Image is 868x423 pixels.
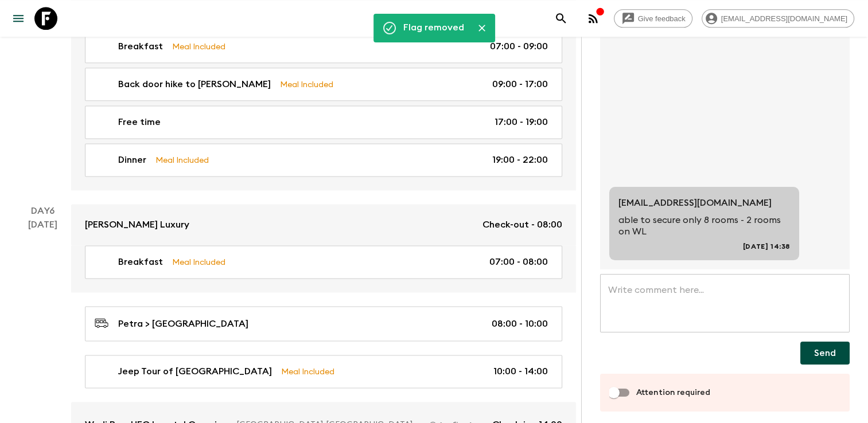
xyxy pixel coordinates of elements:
[473,19,491,37] button: Close
[280,78,333,91] p: Meal Included
[85,143,562,177] a: DinnerMeal Included19:00 - 22:00
[493,365,548,378] p: 10:00 - 14:00
[618,196,772,210] p: [EMAIL_ADDRESS][DOMAIN_NAME]
[636,387,710,398] span: Attention required
[489,255,548,269] p: 07:00 - 08:00
[743,242,790,251] span: [DATE] 14:38
[492,153,548,167] p: 19:00 - 22:00
[632,14,692,23] span: Give feedback
[118,255,163,269] p: Breakfast
[482,218,562,232] p: Check-out - 08:00
[618,214,790,237] p: able to secure only 8 rooms - 2 rooms on WL
[7,7,30,30] button: menu
[85,30,562,63] a: BreakfastMeal Included07:00 - 09:00
[403,17,464,39] div: Flag removed
[14,204,71,218] p: Day 6
[118,40,163,53] p: Breakfast
[118,115,161,129] p: Free time
[85,105,562,139] a: Free time17:00 - 19:00
[118,153,146,167] p: Dinner
[492,317,548,331] p: 08:00 - 10:00
[490,40,548,53] p: 07:00 - 09:00
[495,115,548,129] p: 17:00 - 19:00
[118,317,248,331] p: Petra > [GEOGRAPHIC_DATA]
[172,256,225,268] p: Meal Included
[28,2,57,190] div: [DATE]
[71,204,576,245] a: [PERSON_NAME] LuxuryCheck-out - 08:00
[492,77,548,91] p: 09:00 - 17:00
[550,7,573,30] button: search adventures
[715,14,854,23] span: [EMAIL_ADDRESS][DOMAIN_NAME]
[118,365,272,378] p: Jeep Tour of [GEOGRAPHIC_DATA]
[800,342,850,365] button: Send
[155,154,209,166] p: Meal Included
[118,77,271,91] p: Back door hike to [PERSON_NAME]
[614,9,692,28] a: Give feedback
[85,355,562,388] a: Jeep Tour of [GEOGRAPHIC_DATA]Meal Included10:00 - 14:00
[85,245,562,279] a: BreakfastMeal Included07:00 - 08:00
[281,365,334,378] p: Meal Included
[172,40,225,53] p: Meal Included
[85,306,562,341] a: Petra > [GEOGRAPHIC_DATA]08:00 - 10:00
[85,68,562,101] a: Back door hike to [PERSON_NAME]Meal Included09:00 - 17:00
[85,218,189,232] p: [PERSON_NAME] Luxury
[702,9,854,28] div: [EMAIL_ADDRESS][DOMAIN_NAME]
